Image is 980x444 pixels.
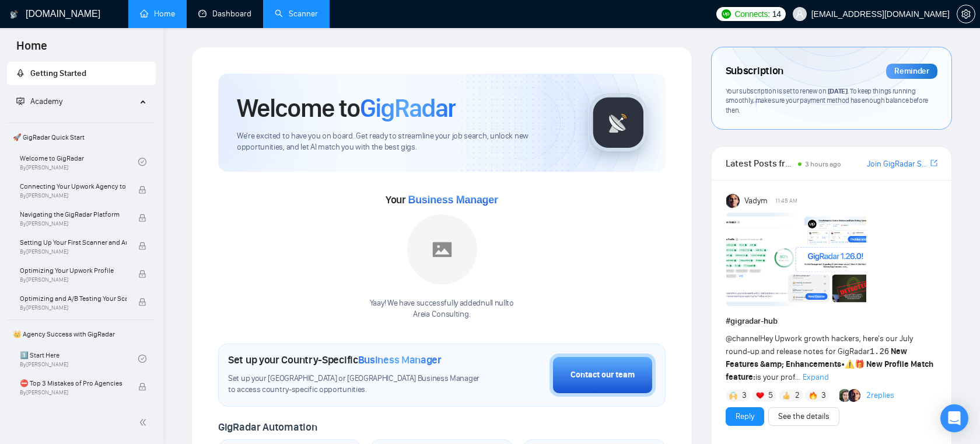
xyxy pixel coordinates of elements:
[228,353,442,366] h1: Set up your Country-Specific
[20,237,127,248] span: Setting Up Your First Scanner and Auto-Bidder
[775,196,797,206] span: 11:45 AM
[940,404,968,432] div: Open Intercom Messenger
[386,193,498,206] span: Your
[589,93,647,152] img: gigradar-logo.png
[138,214,146,222] span: lock
[549,353,656,397] button: Contact our team
[16,69,24,77] span: rocket
[8,322,155,346] span: 👑 Agency Success with GigRadar
[772,8,781,20] span: 14
[744,195,768,207] span: Vadym
[16,97,24,105] span: fund-projection-screen
[742,390,747,401] span: 3
[726,61,783,81] span: Subscription
[407,214,477,285] img: placeholder.png
[408,194,498,206] span: Business Manager
[726,86,929,115] span: Your subscription is set to renew on . To keep things running smoothly, make sure your payment me...
[805,160,841,168] span: 3 hours ago
[768,390,773,401] span: 5
[370,309,514,320] p: Areia Consulting .
[957,5,975,23] button: setting
[839,389,852,402] img: Alex B
[20,248,127,255] span: By [PERSON_NAME]
[957,9,975,19] span: setting
[726,194,740,208] img: Vadym
[726,334,760,344] span: @channel
[20,346,138,372] a: 1️⃣ Start HereBy[PERSON_NAME]
[803,372,829,382] span: Expand
[237,131,570,153] span: We're excited to have you on board. Get ready to streamline your job search, unlock new opportuni...
[138,298,146,306] span: lock
[138,186,146,194] span: lock
[809,391,817,400] img: 🔥
[30,96,62,106] span: Academy
[726,407,764,426] button: Reply
[768,407,839,426] button: See the details
[828,86,848,95] span: [DATE]
[20,265,127,276] span: Optimizing Your Upwork Profile
[736,410,754,423] a: Reply
[139,417,150,428] span: double-left
[726,334,933,382] span: Hey Upwork growth hackers, here's our July round-up and release notes for GigRadar • is your prof...
[756,391,764,400] img: ❤️
[138,158,146,166] span: check-circle
[7,62,156,85] li: Getting Started
[729,391,737,400] img: 🙌
[358,353,442,366] span: Business Manager
[726,315,937,328] h1: # gigradar-hub
[796,10,804,18] span: user
[20,181,127,192] span: Connecting Your Upwork Agency to GigRadar
[570,369,635,381] div: Contact our team
[726,213,866,306] img: F09AC4U7ATU-image.png
[845,359,855,369] span: ⚠️
[778,410,829,423] a: See the details
[16,96,62,106] span: Academy
[237,92,456,124] h1: Welcome to
[228,373,485,396] span: Set up your [GEOGRAPHIC_DATA] or [GEOGRAPHIC_DATA] Business Manager to access country-specific op...
[20,192,127,199] span: By [PERSON_NAME]
[20,377,127,389] span: ⛔ Top 3 Mistakes of Pro Agencies
[7,37,57,62] span: Home
[795,390,800,401] span: 2
[138,383,146,391] span: lock
[867,158,928,171] a: Join GigRadar Slack Community
[138,355,146,363] span: check-circle
[930,158,937,168] span: export
[886,64,937,79] div: Reminder
[138,242,146,250] span: lock
[722,9,731,19] img: upwork-logo.png
[821,390,826,401] span: 3
[20,220,127,227] span: By [PERSON_NAME]
[930,158,937,169] a: export
[140,9,175,19] a: homeHome
[20,209,127,220] span: Navigating the GigRadar Platform
[198,9,251,19] a: dashboardDashboard
[855,359,864,369] span: 🎁
[726,156,794,171] span: Latest Posts from the GigRadar Community
[20,304,127,311] span: By [PERSON_NAME]
[20,389,127,396] span: By [PERSON_NAME]
[734,8,769,20] span: Connects:
[20,276,127,283] span: By [PERSON_NAME]
[20,293,127,304] span: Optimizing and A/B Testing Your Scanner for Better Results
[360,92,456,124] span: GigRadar
[218,421,317,433] span: GigRadar Automation
[138,270,146,278] span: lock
[870,347,890,356] code: 1.26
[275,9,318,19] a: searchScanner
[866,390,894,401] a: 2replies
[782,391,790,400] img: 👍
[8,126,155,149] span: 🚀 GigRadar Quick Start
[10,5,18,24] img: logo
[370,298,514,320] div: Yaay! We have successfully added null null to
[30,68,86,78] span: Getting Started
[957,9,975,19] a: setting
[20,149,138,175] a: Welcome to GigRadarBy[PERSON_NAME]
